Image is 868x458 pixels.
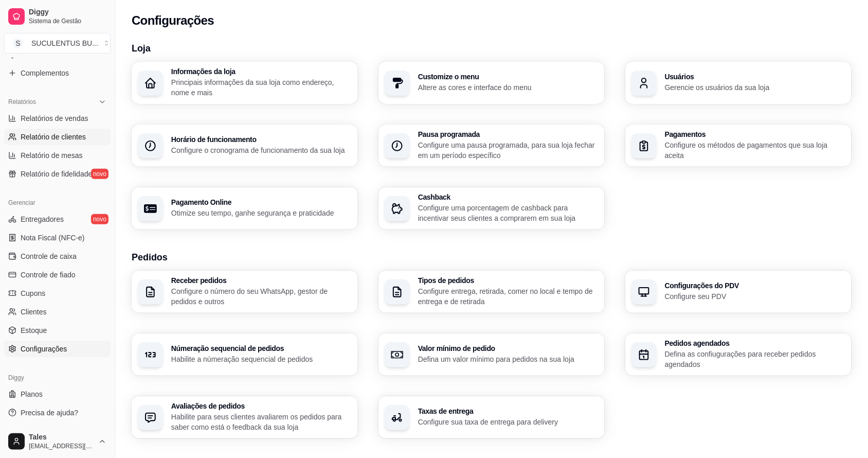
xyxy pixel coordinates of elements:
[4,110,111,127] a: Relatórios de vendas
[418,82,599,93] p: Altere as cores e interface do menu
[21,408,78,418] span: Precisa de ajuda?
[625,62,852,104] button: UsuáriosGerencie os usuários da sua loja
[171,286,352,307] p: Configure o número do seu WhatsApp, gestor de pedidos e outros
[13,38,23,48] span: S
[171,345,352,352] h3: Númeração sequencial de pedidos
[21,169,92,179] span: Relatório de fidelidade
[4,195,111,211] div: Gerenciar
[4,4,111,29] a: DiggySistema de Gestão
[4,129,111,145] a: Relatório de clientes
[4,65,111,81] a: Complementos
[4,429,111,454] button: Tales[EMAIL_ADDRESS][DOMAIN_NAME]
[625,125,852,167] button: PagamentosConfigure os métodos de pagamentos que sua loja aceita
[21,233,84,243] span: Nota Fiscal (NFC-e)
[378,62,605,104] button: Customize o menuAltere as cores e interface do menu
[665,340,845,347] h3: Pedidos agendados
[665,349,845,369] p: Defina as confiugurações para receber pedidos agendados
[418,140,599,161] p: Configure uma pausa programada, para sua loja fechar em um período específico
[21,288,45,298] span: Cupons
[171,277,352,284] h3: Receber pedidos
[8,98,36,106] span: Relatórios
[132,271,358,313] button: Receber pedidosConfigure o número do seu WhatsApp, gestor de pedidos e outros
[625,271,852,313] button: Configurações do PDVConfigure seu PDV
[665,282,845,289] h3: Configurações do PDV
[625,333,852,376] button: Pedidos agendadosDefina as confiugurações para receber pedidos agendados
[171,208,352,218] p: Otimize seu tempo, ganhe segurança e praticidade
[31,38,98,48] div: SUCULENTUS BU ...
[418,131,599,138] h3: Pausa programada
[665,140,845,161] p: Configure os métodos de pagamentos que sua loja aceita
[21,344,67,354] span: Configurações
[4,341,111,357] a: Configurações
[378,271,605,313] button: Tipos de pedidosConfigure entrega, retirada, comer no local e tempo de entrega e de retirada
[21,325,47,336] span: Estoque
[418,345,599,352] h3: Valor mínimo de pedido
[29,8,106,17] span: Diggy
[665,73,845,80] h3: Usuários
[4,404,111,421] a: Precisa de ajuda?
[29,442,94,450] span: [EMAIL_ADDRESS][DOMAIN_NAME]
[4,285,111,302] a: Cupons
[21,113,88,124] span: Relatórios de vendas
[418,354,599,364] p: Defina um valor mínimo para pedidos na sua loja
[132,187,358,230] button: Pagamento OnlineOtimize seu tempo, ganhe segurança e praticidade
[4,166,111,182] a: Relatório de fidelidadenovo
[418,193,599,201] h3: Cashback
[171,412,352,432] p: Habilite para seus clientes avaliarem os pedidos para saber como está o feedback da sua loja
[4,322,111,339] a: Estoque
[418,286,599,307] p: Configure entrega, retirada, comer no local e tempo de entrega e de retirada
[132,333,358,376] button: Númeração sequencial de pedidosHabilite a númeração sequencial de pedidos
[665,82,845,93] p: Gerencie os usuários da sua loja
[4,230,111,246] a: Nota Fiscal (NFC-e)
[132,12,214,29] h2: Configurações
[21,150,83,161] span: Relatório de mesas
[21,68,69,78] span: Complementos
[171,199,352,206] h3: Pagamento Online
[665,291,845,302] p: Configure seu PDV
[4,33,111,54] button: Select a team
[21,307,47,317] span: Clientes
[21,389,43,399] span: Planos
[4,369,111,386] div: Diggy
[29,17,106,25] span: Sistema de Gestão
[4,211,111,227] a: Entregadoresnovo
[378,125,605,167] button: Pausa programadaConfigure uma pausa programada, para sua loja fechar em um período específico
[4,386,111,402] a: Planos
[171,68,352,75] h3: Informações da loja
[171,354,352,364] p: Habilite a númeração sequencial de pedidos
[4,304,111,320] a: Clientes
[378,333,605,376] button: Valor mínimo de pedidoDefina um valor mínimo para pedidos na sua loja
[418,408,599,415] h3: Taxas de entrega
[378,187,605,230] button: CashbackConfigure uma porcentagem de cashback para incentivar seus clientes a comprarem em sua loja
[418,203,599,223] p: Configure uma porcentagem de cashback para incentivar seus clientes a comprarem em sua loja
[21,251,77,261] span: Controle de caixa
[171,77,352,98] p: Principais informações da sua loja como endereço, nome e mais
[29,433,94,442] span: Tales
[21,270,76,280] span: Controle de fiado
[132,125,358,167] button: Horário de funcionamentoConfigure o cronograma de funcionamento da sua loja
[418,73,599,80] h3: Customize o menu
[132,41,852,56] h3: Loja
[4,147,111,164] a: Relatório de mesas
[21,132,86,142] span: Relatório de clientes
[378,396,605,438] button: Taxas de entregaConfigure sua taxa de entrega para delivery
[418,277,599,284] h3: Tipos de pedidos
[4,267,111,283] a: Controle de fiado
[665,131,845,138] h3: Pagamentos
[4,248,111,265] a: Controle de caixa
[132,250,852,265] h3: Pedidos
[171,402,352,410] h3: Avaliações de pedidos
[171,136,352,143] h3: Horário de funcionamento
[21,214,64,224] span: Entregadores
[132,396,358,438] button: Avaliações de pedidosHabilite para seus clientes avaliarem os pedidos para saber como está o feed...
[132,62,358,104] button: Informações da lojaPrincipais informações da sua loja como endereço, nome e mais
[418,417,599,427] p: Configure sua taxa de entrega para delivery
[171,145,352,155] p: Configure o cronograma de funcionamento da sua loja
